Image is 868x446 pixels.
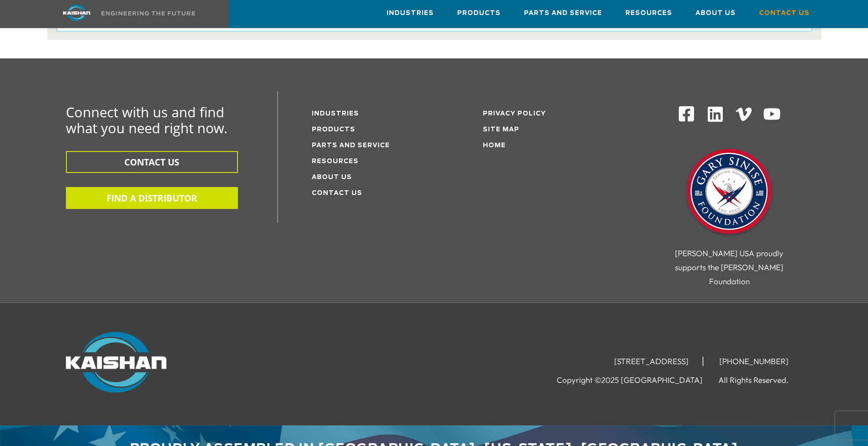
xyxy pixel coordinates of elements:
a: Industries [312,111,359,117]
li: All Rights Reserved. [718,375,803,385]
a: Home [483,143,506,149]
a: Site Map [483,127,519,133]
button: FIND A DISTRIBUTOR [66,187,238,209]
a: Products [457,0,501,26]
button: CONTACT US [66,151,238,173]
a: Products [312,127,355,133]
a: Parts and service [312,143,390,149]
a: About Us [312,174,352,180]
a: Resources [625,0,672,26]
li: [STREET_ADDRESS] [600,357,703,366]
span: Contact Us [759,8,810,19]
img: Vimeo [736,108,752,121]
span: Resources [625,8,672,19]
span: About Us [696,8,736,19]
a: About Us [696,0,736,26]
li: [PHONE_NUMBER] [705,357,803,366]
img: Kaishan [66,332,166,393]
span: [PERSON_NAME] USA proudly supports the [PERSON_NAME] Foundation [675,248,783,286]
img: kaishan logo [42,5,112,21]
img: Facebook [678,105,695,122]
a: Resources [312,158,359,165]
span: Connect with us and find what you need right now. [66,103,228,137]
a: Industries [387,0,434,26]
a: Parts and Service [524,0,602,26]
a: Contact Us [312,190,362,196]
img: Engineering the future [101,11,195,15]
span: Industries [387,8,434,19]
span: Products [457,8,501,19]
li: Copyright ©2025 [GEOGRAPHIC_DATA] [557,375,717,385]
img: Gary Sinise Foundation [682,146,776,239]
span: Parts and Service [524,8,602,19]
a: Privacy Policy [483,111,546,117]
img: Youtube [763,105,781,123]
img: Linkedin [706,105,725,123]
a: Contact Us [759,0,810,26]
